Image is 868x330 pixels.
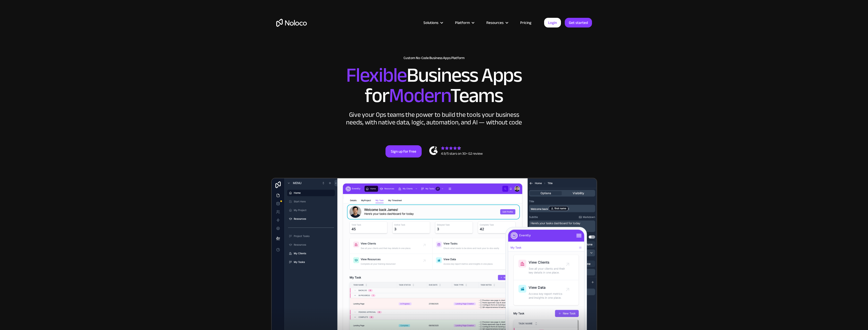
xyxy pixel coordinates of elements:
div: Resources [480,19,514,26]
a: Get started [565,18,592,27]
a: Sign up for free [385,145,422,157]
a: Login [544,18,561,27]
div: Platform [455,19,470,26]
div: Resources [486,19,504,26]
span: Flexible [346,56,407,94]
h1: Custom No-Code Business Apps Platform [276,56,592,60]
div: Solutions [423,19,438,26]
h2: Business Apps for Teams [276,65,592,106]
span: Modern [389,77,450,114]
div: Solutions [417,19,449,26]
a: home [276,19,307,27]
a: Pricing [514,19,538,26]
div: Platform [449,19,480,26]
div: Give your Ops teams the power to build the tools your business needs, with native data, logic, au... [345,111,523,126]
